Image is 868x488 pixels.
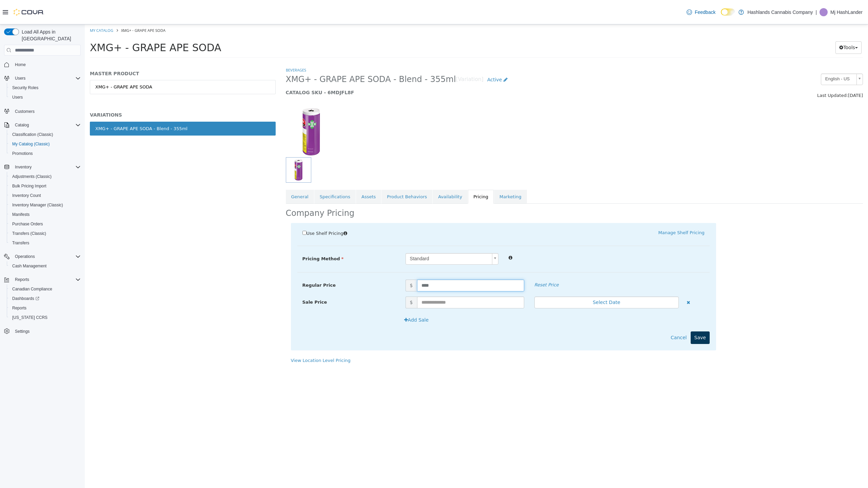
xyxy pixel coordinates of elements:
div: Mj HashLander [820,8,828,16]
button: Users [12,74,28,82]
span: Inventory [12,163,81,171]
button: Tools [751,17,777,29]
span: Canadian Compliance [12,286,52,292]
span: Purchase Orders [9,220,81,228]
a: Classification (Classic) [9,130,56,139]
h5: MASTER PRODUCT [5,46,191,52]
span: Adjustments (Classic) [12,174,52,179]
span: Classification (Classic) [9,130,81,139]
span: Reports [15,277,29,282]
button: Users [7,93,83,102]
span: Reports [12,305,26,311]
span: Transfers [12,240,29,246]
span: Customers [12,107,81,115]
button: Add Sale [316,289,348,302]
a: Inventory Manager (Classic) [9,201,66,209]
span: Security Roles [12,85,38,90]
button: Home [1,60,83,69]
span: Use Shelf Pricing [222,206,259,211]
span: Pricing Method [218,232,259,237]
span: Feedback [695,9,715,16]
span: Operations [12,252,81,261]
span: Regular Price [218,258,251,263]
a: Dashboards [7,294,83,303]
button: Save [606,307,625,320]
img: 150 [201,82,252,133]
a: Inventory Count [9,191,44,200]
span: Users [12,95,23,100]
a: Settings [12,327,32,335]
button: Transfers (Classic) [7,229,83,238]
span: Load All Apps in [GEOGRAPHIC_DATA] [19,28,81,42]
a: Transfers [9,239,32,247]
span: Purchase Orders [12,221,43,227]
span: Dashboards [12,296,39,301]
span: English - US [736,49,769,60]
button: Users [1,74,83,83]
button: Inventory [12,163,34,171]
a: Adjustments (Classic) [9,172,54,181]
button: Classification (Classic) [7,130,83,139]
img: Cova [14,9,44,16]
a: Promotions [9,149,36,158]
input: Use Shelf Pricing [218,206,222,210]
a: XMG+ - GRAPE APE SODA [5,56,191,70]
span: XMG+ - GRAPE APE SODA - Blend - 355ml [201,50,371,60]
span: Canadian Compliance [9,285,81,293]
button: Purchase Orders [7,219,83,229]
button: Cash Management [7,261,83,271]
span: Inventory Manager (Classic) [12,202,63,208]
span: Standard [321,229,405,240]
button: Adjustments (Classic) [7,172,83,181]
span: Catalog [12,121,81,129]
a: Dashboards [9,294,42,303]
button: Promotions [7,149,83,158]
button: Manifests [7,210,83,219]
span: Bulk Pricing Import [9,182,81,190]
a: My Catalog (Classic) [9,140,53,148]
span: Inventory Manager (Classic) [9,201,81,209]
span: Adjustments (Classic) [9,172,81,181]
span: $ [321,272,332,284]
em: Reset Price [450,258,474,263]
a: Feedback [684,5,718,19]
a: Users [9,93,25,101]
span: My Catalog (Classic) [12,141,50,147]
h5: VARIATIONS [5,87,191,94]
a: Canadian Compliance [9,285,55,293]
a: Pricing [383,165,409,180]
a: Manage Shelf Pricing [573,206,619,211]
span: Bulk Pricing Import [12,183,46,189]
button: Settings [1,326,83,336]
span: Home [12,60,81,69]
span: Inventory [15,164,32,170]
span: [US_STATE] CCRS [12,315,47,320]
div: XMG+ - GRAPE APE SODA - Blend - 355ml [11,101,103,108]
a: Beverages [201,43,221,48]
button: [US_STATE] CCRS [7,313,83,322]
button: Security Roles [7,83,83,93]
a: My Catalog [5,3,28,8]
span: Customers [15,109,35,114]
a: Security Roles [9,84,41,92]
span: Users [15,76,25,81]
a: Purchase Orders [9,220,46,228]
a: Manifests [9,210,32,219]
span: Last Updated: [732,68,763,74]
span: Active [402,53,417,58]
span: Operations [15,254,35,259]
span: Cash Management [9,262,81,270]
button: Bulk Pricing Import [7,181,83,191]
a: General [201,165,229,180]
span: Reports [12,276,81,284]
a: Assets [271,165,296,180]
span: Washington CCRS [9,313,81,322]
span: Manifests [12,212,29,217]
button: Inventory Manager (Classic) [7,200,83,210]
button: Operations [1,252,83,261]
span: Catalog [15,122,29,128]
button: Customers [1,106,83,116]
span: Sale Price [218,275,242,280]
input: Dark Mode [721,8,735,16]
